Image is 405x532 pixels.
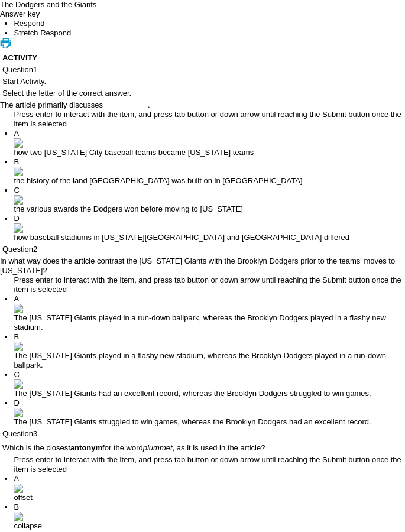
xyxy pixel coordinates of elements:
[2,429,403,439] p: Question
[14,129,19,138] span: A
[14,474,405,502] li: offset
[14,157,19,166] span: B
[14,223,23,233] img: D.gif
[14,275,401,294] span: Press enter to interact with the item, and press tab button or down arrow until reaching the Subm...
[70,443,102,452] strong: antonym
[14,455,401,473] span: Press enter to interact with the item, and press tab button or down arrow until reaching the Subm...
[14,398,405,427] li: The [US_STATE] Giants struggled to win games, whereas the Brooklyn Dodgers had an excellent record.
[33,65,37,74] span: 1
[14,408,23,417] img: D_filled.gif
[2,53,403,63] h3: ACTIVITY
[14,502,405,531] li: collapse
[14,484,23,493] img: A.gif
[14,512,23,521] img: B.gif
[2,89,403,98] p: Select the letter of the correct answer.
[14,294,405,332] li: The [US_STATE] Giants played in a run-down ballpark, whereas the Brooklyn Dodgers played in a fla...
[33,245,37,254] span: 2
[14,370,405,398] li: The [US_STATE] Giants had an excellent record, whereas the Brooklyn Dodgers struggled to win games.
[14,167,23,176] img: B.gif
[14,157,405,186] li: the history of the land [GEOGRAPHIC_DATA] was built on in [GEOGRAPHIC_DATA]
[14,186,19,194] span: C
[14,214,405,242] li: how baseball stadiums in [US_STATE][GEOGRAPHIC_DATA] and [GEOGRAPHIC_DATA] differed
[14,138,23,148] img: A_filled.gif
[14,294,19,303] span: A
[14,129,405,157] li: how two [US_STATE] City baseball teams became [US_STATE] teams
[2,245,403,254] p: Question
[14,332,405,370] li: The [US_STATE] Giants played in a flashy new stadium, whereas the Brooklyn Dodgers played in a ru...
[143,443,173,452] em: plummet
[2,443,403,453] p: Which is the closest for the word , as it is used in the article?
[14,332,19,341] span: B
[14,379,23,389] img: C.gif
[14,304,23,313] img: A.gif
[14,342,23,351] img: B.gif
[14,195,23,205] img: C.gif
[14,370,19,379] span: C
[14,502,19,511] span: B
[14,19,405,28] li: This is the Respond Tab
[14,186,405,214] li: the various awards the Dodgers won before moving to [US_STATE]
[14,398,19,407] span: D
[2,77,46,86] span: Start Activity.
[14,110,401,128] span: Press enter to interact with the item, and press tab button or down arrow until reaching the Subm...
[33,429,37,438] span: 3
[2,65,403,74] p: Question
[14,28,405,38] li: This is the Stretch Respond Tab
[14,214,19,223] span: D
[14,474,19,483] span: A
